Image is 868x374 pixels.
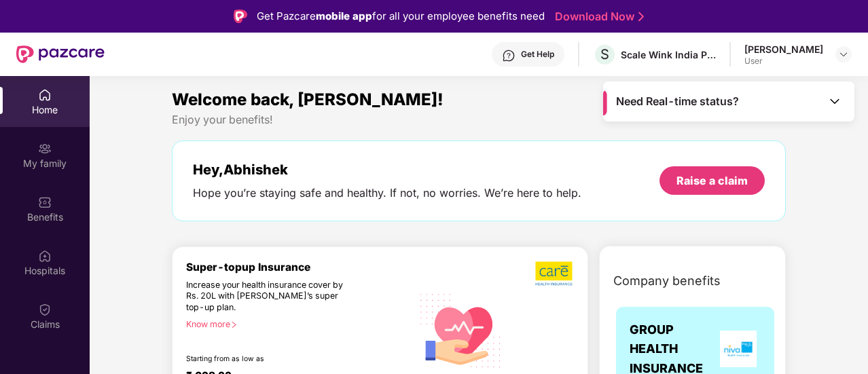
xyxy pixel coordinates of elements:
[186,280,354,314] div: Increase your health insurance cover by Rs. 20L with [PERSON_NAME]’s super top-up plan.
[16,45,105,63] img: New Pazcare Logo
[234,10,247,23] img: Logo
[172,90,444,109] span: Welcome back, [PERSON_NAME]!
[172,113,786,127] div: Enjoy your benefits!
[38,249,52,263] img: svg+xml;base64,PHN2ZyBpZD0iSG9zcGl0YWxzIiB4bWxucz0iaHR0cDovL3d3dy53My5vcmcvMjAwMC9zdmciIHdpZHRoPS...
[502,49,516,62] img: svg+xml;base64,PHN2ZyBpZD0iSGVscC0zMngzMiIgeG1sbnM9Imh0dHA6Ly93d3cudzMub3JnLzIwMDAvc3ZnIiB3aWR0aD...
[638,10,644,24] img: Stroke
[38,142,52,155] img: svg+xml;base64,PHN2ZyB3aWR0aD0iMjAiIGhlaWdodD0iMjAiIHZpZXdCb3g9IjAgMCAyMCAyMCIgZmlsbD0ibm9uZSIgeG...
[535,261,574,286] img: b5dec4f62d2307b9de63beb79f102df3.png
[613,272,721,291] span: Company benefits
[193,186,581,200] div: Hope you’re staying safe and healthy. If not, no worries. We’re here to help.
[193,162,581,178] div: Hey, Abhishek
[720,331,757,367] img: insurerLogo
[621,48,716,61] div: Scale Wink India Private Limited
[555,10,640,24] a: Download Now
[744,43,823,56] div: [PERSON_NAME]
[521,49,554,60] div: Get Help
[38,88,52,102] img: svg+xml;base64,PHN2ZyBpZD0iSG9tZSIgeG1sbnM9Imh0dHA6Ly93d3cudzMub3JnLzIwMDAvc3ZnIiB3aWR0aD0iMjAiIG...
[828,94,842,108] img: Toggle Icon
[744,56,823,67] div: User
[186,354,355,364] div: Starting from as low as
[316,10,372,22] strong: mobile app
[676,173,748,188] div: Raise a claim
[230,321,238,329] span: right
[616,94,739,109] span: Need Real-time status?
[38,195,52,209] img: svg+xml;base64,PHN2ZyBpZD0iQmVuZWZpdHMiIHhtbG5zPSJodHRwOi8vd3d3LnczLm9yZy8yMDAwL3N2ZyIgd2lkdGg9Ij...
[38,303,52,316] img: svg+xml;base64,PHN2ZyBpZD0iQ2xhaW0iIHhtbG5zPSJodHRwOi8vd3d3LnczLm9yZy8yMDAwL3N2ZyIgd2lkdGg9IjIwIi...
[257,8,545,24] div: Get Pazcare for all your employee benefits need
[838,49,849,60] img: svg+xml;base64,PHN2ZyBpZD0iRHJvcGRvd24tMzJ4MzIiIHhtbG5zPSJodHRwOi8vd3d3LnczLm9yZy8yMDAwL3N2ZyIgd2...
[600,46,609,62] span: S
[186,261,412,274] div: Super-topup Insurance
[186,319,404,329] div: Know more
